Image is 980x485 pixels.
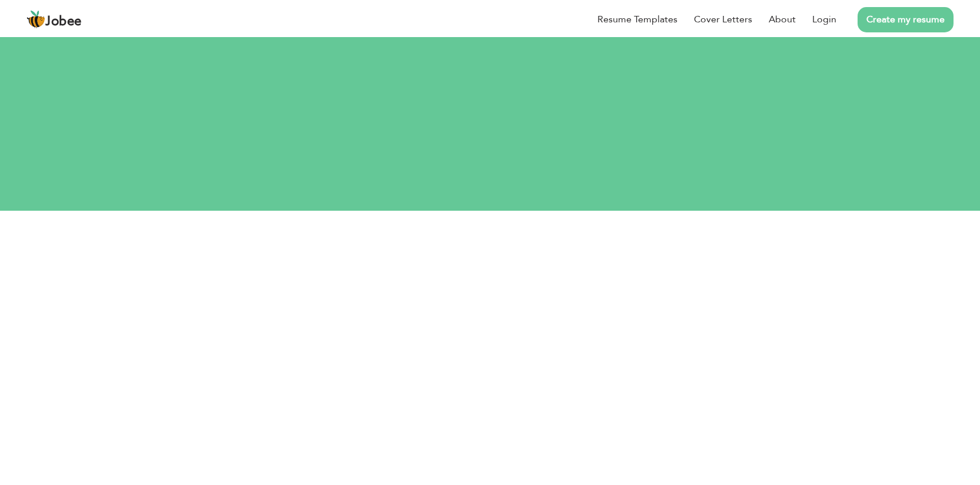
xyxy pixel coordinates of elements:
[45,15,82,28] span: Jobee
[26,10,82,29] a: Jobee
[812,12,836,26] a: Login
[769,12,796,26] a: About
[694,12,752,26] a: Cover Letters
[26,10,45,29] img: jobee.io
[858,7,954,32] a: Create my resume
[597,12,677,26] a: Resume Templates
